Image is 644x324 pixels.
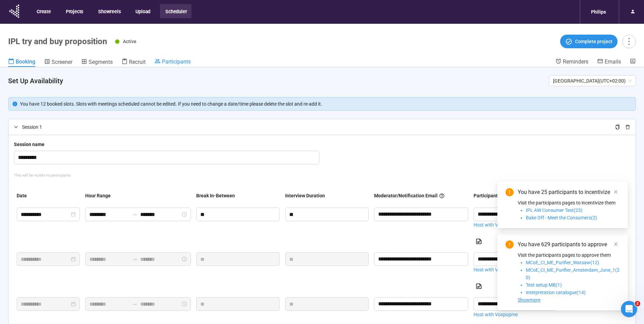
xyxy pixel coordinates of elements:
span: Screener [52,59,72,65]
span: Emails [605,58,621,65]
button: Projects [60,4,88,18]
span: more [624,37,633,46]
div: This will be visible to participants [14,173,630,178]
div: Philips [587,5,610,18]
div: Break In-Between [196,192,235,199]
a: Screener [44,58,72,67]
a: Reminders [555,58,588,66]
div: You have 629 participants to approve [518,240,620,249]
a: Host with Voxpopme [474,311,557,318]
span: Active [123,39,136,44]
span: 2 [635,301,640,306]
span: interpretation catalogue(14) [526,290,586,295]
button: Upload [130,4,155,18]
span: to [132,256,137,262]
span: swap-right [132,256,137,262]
h4: Set Up Availability [8,76,544,86]
p: Visit the participants pages to incentivize them [518,199,620,206]
span: Session 1 [22,123,610,131]
span: Booking [16,58,35,65]
button: more [622,35,636,48]
span: Bake Off - Meet the Consumers(2) [526,215,597,220]
a: Segments [81,58,113,67]
iframe: Intercom live chat [621,301,637,317]
div: You have 12 booked slots. Slots with meetings scheduled cannot be edited. If you need to change a... [20,100,631,108]
span: exclamation-circle [505,188,514,196]
div: Date [17,192,27,199]
button: Scheduler [160,4,191,18]
a: Host with Voxpopme [474,221,557,229]
p: Visit the participants pages to approve them [518,251,620,259]
div: Hour Range [85,192,111,199]
span: Showmore [518,297,540,303]
span: [GEOGRAPHIC_DATA] ( UTC+02:00 ) [553,76,632,86]
button: Complete project [560,35,618,48]
button: Create [31,4,56,18]
span: Recruit [129,59,146,65]
span: swap-right [132,301,137,307]
span: Participants [162,58,191,65]
span: right [14,125,18,129]
span: close [613,242,618,247]
a: Host with Voxpopme [474,266,557,273]
a: Recruit [122,58,146,67]
a: Emails [597,58,621,66]
button: Showreels [93,4,125,18]
span: MCoE_CI_ME_Purifier_Warsaw(12) [526,260,599,265]
span: copy [615,125,620,129]
span: Segments [89,59,113,65]
span: info-circle [13,102,17,106]
div: Session 1copydelete [8,119,636,135]
span: swap-right [132,212,137,217]
div: You have 25 participants to incentivize [518,188,620,196]
a: Booking [8,58,35,67]
span: MCoE_CI_ME_Purifier_Amsterdam_June_1(20) [526,267,620,280]
span: Test setup MB(1) [526,282,562,288]
span: to [132,301,137,307]
div: Session name [14,141,44,148]
span: close [613,190,618,194]
div: Interview Duration [285,192,325,199]
div: Participant Meeting Link [474,192,527,199]
h1: IPL try and buy proposition [8,37,107,46]
span: exclamation-circle [505,240,514,249]
span: to [132,212,137,217]
div: Moderator/Notification Email [374,192,445,199]
span: IPL AW Consumer Test(23) [526,208,583,213]
span: Reminders [563,58,588,65]
a: Participants [154,58,191,66]
span: delete [625,125,630,129]
span: Complete project [575,38,612,45]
